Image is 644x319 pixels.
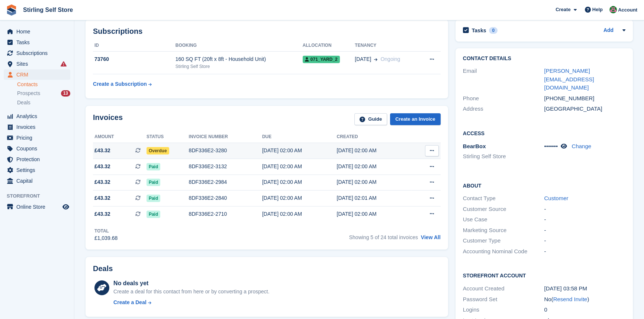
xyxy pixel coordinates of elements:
[176,40,303,52] th: Booking
[553,296,587,302] a: Resend Invite
[303,40,355,52] th: Allocation
[592,6,603,13] span: Help
[544,68,594,91] a: [PERSON_NAME][EMAIL_ADDRESS][DOMAIN_NAME]
[337,194,412,202] div: [DATE] 02:01 AM
[463,237,544,245] div: Customer Type
[544,195,568,201] a: Customer
[571,143,591,149] a: Change
[93,131,146,143] th: Amount
[16,48,61,58] span: Subscriptions
[16,26,61,37] span: Home
[4,122,70,132] a: menu
[94,163,110,170] span: £43.32
[146,147,169,154] span: Overdue
[544,284,625,293] div: [DATE] 03:58 PM
[544,295,625,304] div: No
[4,48,70,58] a: menu
[93,80,147,88] div: Create a Subscription
[146,163,160,170] span: Paid
[189,131,262,143] th: Invoice number
[16,37,61,48] span: Tasks
[4,26,70,37] a: menu
[6,4,17,16] img: stora-icon-8386f47178a22dfd0bd8f6a31ec36ba5ce8667c1dd55bd0f319d3a0aa187defe.svg
[544,215,625,224] div: -
[113,288,269,296] div: Create a deal for this contact from here or by converting a prospect.
[463,284,544,293] div: Account Created
[16,143,61,154] span: Coupons
[421,234,441,240] a: View All
[262,163,337,170] div: [DATE] 02:00 AM
[472,27,486,34] h2: Tasks
[618,6,637,14] span: Account
[189,178,262,186] div: 8DF336E2-2984
[337,178,412,186] div: [DATE] 02:00 AM
[16,111,61,121] span: Analytics
[4,133,70,143] a: menu
[61,90,70,97] div: 13
[337,163,412,170] div: [DATE] 02:00 AM
[544,105,625,113] div: [GEOGRAPHIC_DATA]
[463,94,544,103] div: Phone
[262,194,337,202] div: [DATE] 02:00 AM
[544,237,625,245] div: -
[303,56,340,63] span: 071_YARD_2
[544,94,625,103] div: [PHONE_NUMBER]
[189,210,262,218] div: 8DF336E2-2710
[16,133,61,143] span: Pricing
[4,165,70,175] a: menu
[463,215,544,224] div: Use Case
[176,55,303,63] div: 160 SQ FT (20ft x 8ft - Household Unit)
[146,195,160,202] span: Paid
[17,99,70,107] a: Deals
[463,143,486,149] span: BearBox
[93,113,123,126] h2: Invoices
[113,279,269,288] div: No deals yet
[94,234,117,242] div: £1,039.68
[113,299,146,306] div: Create a Deal
[17,99,30,106] span: Deals
[16,165,61,175] span: Settings
[61,61,67,67] i: Smart entry sync failures have occurred
[93,264,113,273] h2: Deals
[16,122,61,132] span: Invoices
[94,210,110,218] span: £43.32
[94,194,110,202] span: £43.32
[16,176,61,186] span: Capital
[4,59,70,69] a: menu
[463,306,544,314] div: Logins
[556,6,570,13] span: Create
[16,202,61,212] span: Online Store
[4,202,70,212] a: menu
[189,163,262,170] div: 8DF336E2-3132
[189,194,262,202] div: 8DF336E2-2840
[94,228,117,234] div: Total
[463,247,544,256] div: Accounting Nominal Code
[463,226,544,235] div: Marketing Source
[16,59,61,69] span: Sites
[544,306,625,314] div: 0
[337,210,412,218] div: [DATE] 02:00 AM
[463,105,544,113] div: Address
[337,131,412,143] th: Created
[17,89,70,97] a: Prospects 13
[4,111,70,121] a: menu
[463,182,625,189] h2: About
[4,143,70,154] a: menu
[489,27,498,34] div: 0
[176,63,303,70] div: Stirling Self Store
[20,4,76,16] a: Stirling Self Store
[4,154,70,165] a: menu
[17,90,40,97] span: Prospects
[93,55,176,63] div: 73760
[609,6,617,13] img: Lucy
[463,295,544,304] div: Password Set
[4,37,70,48] a: menu
[4,69,70,80] a: menu
[463,194,544,203] div: Contact Type
[544,205,625,214] div: -
[337,147,412,154] div: [DATE] 02:00 AM
[16,69,61,80] span: CRM
[463,129,625,137] h2: Access
[146,179,160,186] span: Paid
[113,299,269,306] a: Create a Deal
